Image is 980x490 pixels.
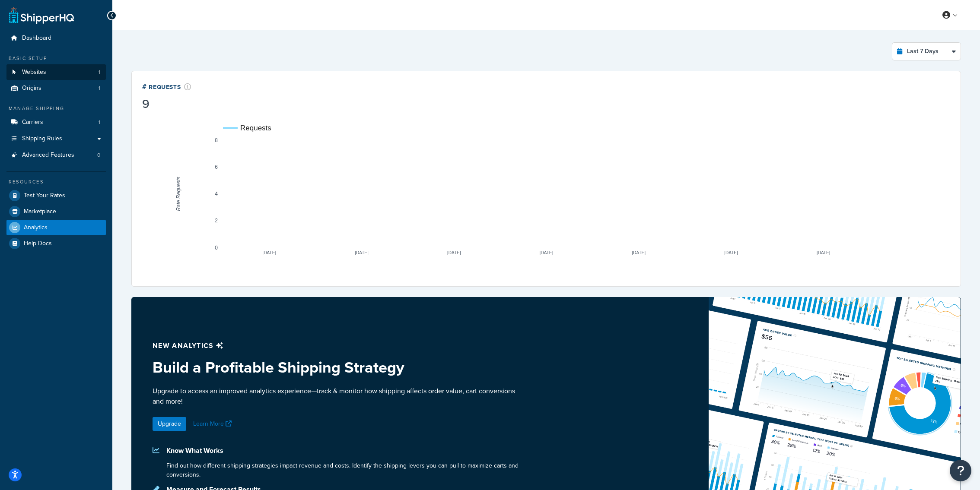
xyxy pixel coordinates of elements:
[6,105,106,112] div: Manage Shipping
[632,250,646,255] text: [DATE]
[6,80,106,96] li: Origins
[6,204,106,219] a: Marketplace
[6,64,106,80] li: Websites
[166,445,525,457] p: Know What Works
[22,135,62,142] span: Shipping Rules
[215,191,218,197] text: 4
[142,98,191,110] div: 9
[22,35,51,42] span: Dashboard
[175,177,181,211] text: Rate Requests
[22,85,41,92] span: Origins
[6,131,106,147] a: Shipping Rules
[166,461,525,479] p: Find out how different shipping strategies impact revenue and costs. Identify the shipping levers...
[6,30,106,46] a: Dashboard
[950,460,971,481] button: Open Resource Center
[99,119,100,126] span: 1
[99,85,100,92] span: 1
[263,250,277,255] text: [DATE]
[6,64,106,80] a: Websites1
[6,114,106,130] li: Carriers
[6,147,106,163] a: Advanced Features0
[24,224,48,231] span: Analytics
[153,359,525,376] h3: Build a Profitable Shipping Strategy
[153,340,525,352] p: New analytics
[215,218,218,224] text: 2
[153,417,186,431] a: Upgrade
[540,250,554,255] text: [DATE]
[6,220,106,235] a: Analytics
[6,55,106,62] div: Basic Setup
[24,240,52,247] span: Help Docs
[724,250,738,255] text: [DATE]
[24,192,65,199] span: Test Your Rates
[6,188,106,203] a: Test Your Rates
[6,236,106,251] a: Help Docs
[99,69,100,76] span: 1
[447,250,461,255] text: [DATE]
[22,119,43,126] span: Carriers
[24,208,56,215] span: Marketplace
[142,82,191,92] div: # Requests
[215,137,218,143] text: 8
[142,112,951,276] svg: A chart.
[22,152,74,159] span: Advanced Features
[355,250,369,255] text: [DATE]
[6,114,106,130] a: Carriers1
[6,80,106,96] a: Origins1
[193,419,234,428] a: Learn More
[215,245,218,251] text: 0
[153,386,525,407] p: Upgrade to access an improved analytics experience—track & monitor how shipping affects order val...
[6,178,106,186] div: Resources
[97,152,100,159] span: 0
[6,147,106,163] li: Advanced Features
[215,164,218,170] text: 6
[240,124,271,132] text: Requests
[817,250,830,255] text: [DATE]
[22,69,46,76] span: Websites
